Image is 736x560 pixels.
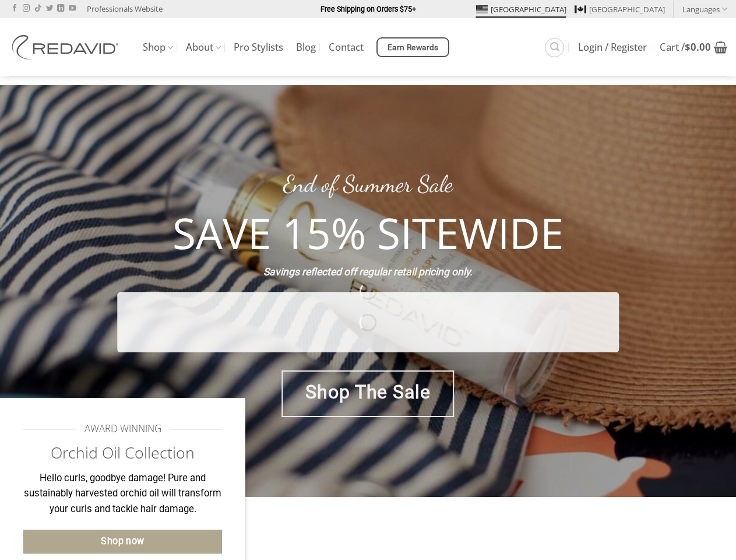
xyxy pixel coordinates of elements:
[263,266,473,278] strong: Savings reflected off regular retail pricing only.
[296,37,316,58] a: Blog
[23,530,222,554] a: Shop now
[685,40,711,54] bdi: 0.00
[305,377,431,407] span: Shop The Sale
[545,38,564,57] a: Search
[23,471,222,517] p: Hello curls, goodbye damage! Pure and sustainably harvested orchid oil will transform your curls ...
[685,40,691,54] span: $
[281,370,454,417] a: Shop The Sale
[34,5,41,13] a: Follow on TikTok
[660,43,711,52] span: Cart /
[23,443,222,463] h2: Orchid Oil Collection
[682,1,727,17] a: Languages
[172,204,564,261] strong: SAVE 15% SITEWIDE
[186,36,221,59] a: About
[388,41,439,54] span: Earn Rewards
[578,37,647,58] a: Login / Register
[84,421,161,437] span: AWARD WINNING
[575,1,665,18] a: [GEOGRAPHIC_DATA]
[321,5,416,13] strong: Free Shipping on Orders $75+
[578,43,647,52] span: Login / Register
[376,37,449,57] a: Earn Rewards
[46,5,53,13] a: Follow on Twitter
[476,1,566,18] a: [GEOGRAPHIC_DATA]
[69,5,76,13] a: Follow on YouTube
[143,36,173,59] a: Shop
[101,534,145,549] span: Shop now
[283,170,453,198] a: End of Summer Sale
[57,5,64,13] a: Follow on LinkedIn
[234,37,283,58] a: Pro Stylists
[11,5,18,13] a: Follow on Facebook
[23,5,30,13] a: Follow on Instagram
[329,37,364,58] a: Contact
[9,35,125,60] img: REDAVID Salon Products | United States
[660,34,727,60] a: View cart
